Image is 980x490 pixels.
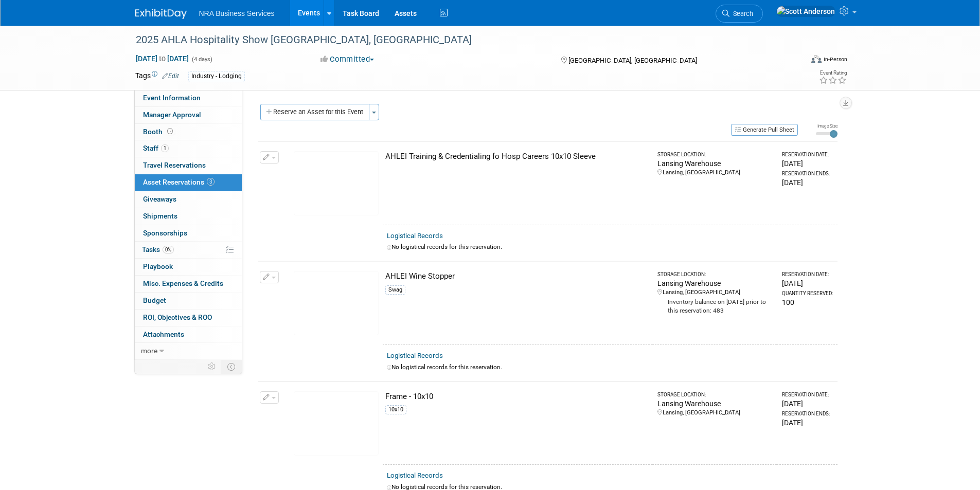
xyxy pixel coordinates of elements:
[135,107,242,123] a: Manager Approval
[135,191,242,208] a: Giveaways
[161,144,169,152] span: 1
[657,169,773,177] div: Lansing, [GEOGRAPHIC_DATA]
[385,405,406,414] div: 10x10
[143,128,175,136] span: Booth
[221,360,242,373] td: Toggle Event Tabs
[135,90,242,106] a: Event Information
[143,212,177,220] span: Shipments
[657,391,773,398] div: Storage Location:
[143,94,201,102] span: Event Information
[657,288,773,297] div: Lansing, [GEOGRAPHIC_DATA]
[387,232,443,240] a: Logistical Records
[782,297,833,307] div: 100
[199,9,275,17] span: NRA Business Services
[143,279,223,287] span: Misc. Expenses & Credits
[135,310,242,326] a: ROI, Objectives & ROO
[135,54,189,63] span: [DATE] [DATE]
[782,170,833,177] div: Reservation Ends:
[143,144,169,152] span: Staff
[816,123,838,129] div: Image Size
[188,71,245,82] div: Industry - Lodging
[782,410,833,418] div: Reservation Ends:
[742,53,848,69] div: Event Format
[782,391,833,398] div: Reservation Date:
[782,177,833,188] div: [DATE]
[135,293,242,309] a: Budget
[135,124,242,140] a: Booth
[142,245,174,253] span: Tasks
[141,347,157,355] span: more
[657,278,773,288] div: Lansing Warehouse
[135,242,242,258] a: Tasks0%
[568,57,697,64] span: [GEOGRAPHIC_DATA], [GEOGRAPHIC_DATA]
[782,278,833,288] div: [DATE]
[385,285,405,295] div: Swag
[143,330,184,338] span: Attachments
[143,229,187,237] span: Sponsorships
[135,140,242,157] a: Staff1
[135,225,242,242] a: Sponsorships
[203,360,221,373] td: Personalize Event Tab Strip
[135,343,242,359] a: more
[782,398,833,409] div: [DATE]
[782,290,833,297] div: Quantity Reserved:
[135,9,187,19] img: ExhibitDay
[657,158,773,169] div: Lansing Warehouse
[294,151,379,215] img: View Images
[143,195,176,203] span: Giveaways
[135,259,242,275] a: Playbook
[729,10,753,17] span: Search
[294,391,379,456] img: View Images
[731,124,798,136] button: Generate Pull Sheet
[657,398,773,409] div: Lansing Warehouse
[657,271,773,278] div: Storage Location:
[716,5,763,23] a: Search
[782,418,833,428] div: [DATE]
[782,158,833,169] div: [DATE]
[387,471,443,479] a: Logistical Records
[157,55,167,63] span: to
[385,391,648,402] div: Frame - 10x10
[135,157,242,174] a: Travel Reservations
[135,326,242,343] a: Attachments
[657,409,773,417] div: Lansing, [GEOGRAPHIC_DATA]
[135,174,242,191] a: Asset Reservations3
[294,271,379,335] img: View Images
[387,243,833,251] div: No logistical records for this reservation.
[162,72,179,80] a: Edit
[260,104,369,120] button: Reserve an Asset for this Event
[143,262,173,270] span: Playbook
[143,313,212,321] span: ROI, Objectives & ROO
[207,178,215,186] span: 3
[143,296,166,304] span: Budget
[657,297,773,315] div: Inventory balance on [DATE] prior to this reservation: 483
[776,6,835,17] img: Scott Anderson
[782,151,833,158] div: Reservation Date:
[811,55,822,63] img: Format-Inperson.png
[132,31,787,49] div: 2025 AHLA Hospitality Show [GEOGRAPHIC_DATA], [GEOGRAPHIC_DATA]
[135,70,179,82] td: Tags
[165,128,175,135] span: Booth not reserved yet
[135,276,242,292] a: Misc. Expenses & Credits
[135,208,242,225] a: Shipments
[317,54,378,65] button: Committed
[657,151,773,158] div: Storage Location:
[191,56,212,63] span: (4 days)
[387,363,833,372] div: No logistical records for this reservation.
[385,271,648,282] div: AHLEI Wine Stopper
[387,352,443,359] a: Logistical Records
[163,246,174,253] span: 0%
[143,111,201,119] span: Manager Approval
[143,161,206,169] span: Travel Reservations
[823,56,847,63] div: In-Person
[782,271,833,278] div: Reservation Date:
[143,178,215,186] span: Asset Reservations
[385,151,648,162] div: AHLEI Training & Credentialing fo Hosp Careers 10x10 Sleeve
[819,70,847,76] div: Event Rating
